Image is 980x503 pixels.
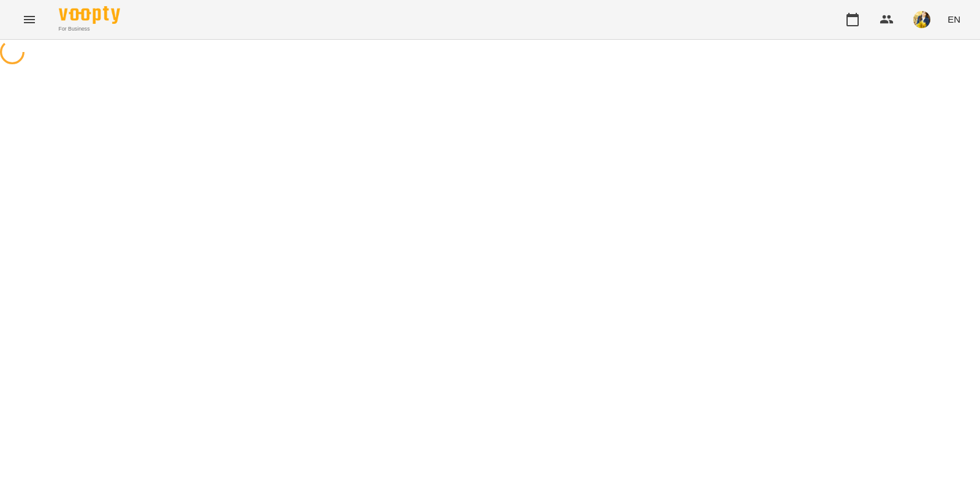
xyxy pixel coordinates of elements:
span: EN [948,13,960,26]
span: For Business [59,25,120,33]
button: EN [943,8,965,31]
img: Voopty Logo [59,6,120,24]
img: edf558cdab4eea865065d2180bd167c9.jpg [913,11,930,28]
button: Menu [15,5,44,34]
